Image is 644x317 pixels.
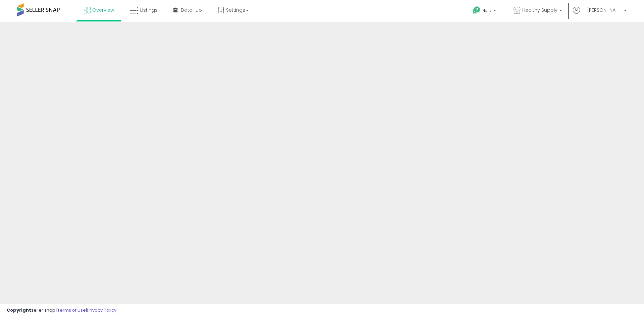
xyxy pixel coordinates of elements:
span: Healthy Supply [522,7,557,13]
i: Get Help [472,6,481,14]
span: Overview [92,7,114,13]
span: DataHub [181,7,202,13]
a: Help [467,1,503,22]
span: Listings [140,7,158,13]
span: Help [482,8,491,13]
span: Hi [PERSON_NAME] [582,7,622,13]
a: Hi [PERSON_NAME] [573,7,627,22]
